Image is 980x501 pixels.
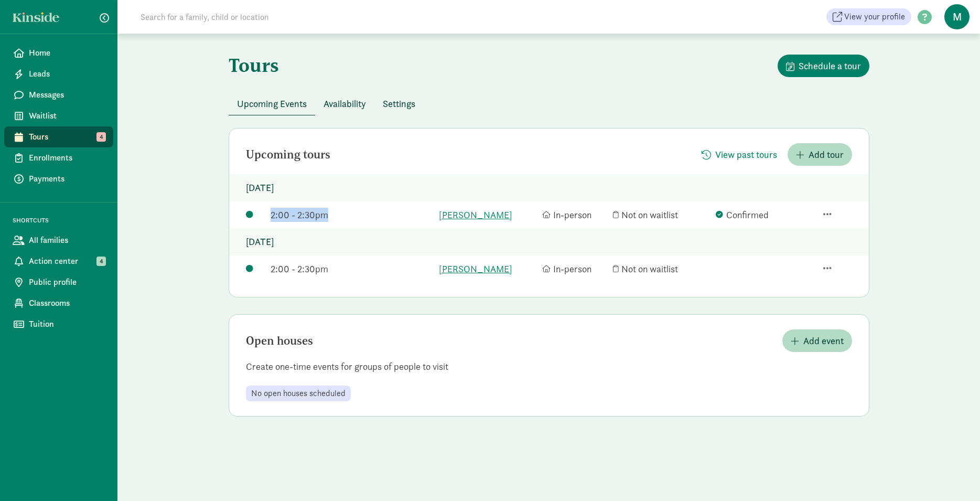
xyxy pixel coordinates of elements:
span: Action center [29,255,105,268]
span: 4 [96,257,106,266]
div: 2:00 - 2:30pm [271,208,434,222]
span: Waitlist [29,110,105,122]
p: Create one-time events for groups of people to visit [229,360,869,373]
div: In-person [542,262,608,276]
h2: Open houses [246,335,313,347]
span: Leads [29,68,105,80]
span: Tours [29,131,105,143]
h1: Tours [229,55,279,76]
a: Action center 4 [4,251,113,272]
iframe: Chat Widget [928,451,980,501]
a: Classrooms [4,293,113,314]
a: Public profile [4,272,113,293]
a: All families [4,230,113,251]
span: Upcoming Events [237,97,307,111]
a: View your profile [826,8,911,25]
div: Confirmed [716,208,814,222]
a: Messages [4,84,113,105]
a: Tuition [4,314,113,335]
div: 2:00 - 2:30pm [271,262,434,276]
a: Tours 4 [4,126,113,147]
span: Payments [29,173,105,185]
span: Settings [383,97,415,111]
input: Search for a family, child or location [134,6,428,27]
p: [DATE] [229,174,869,201]
span: Public profile [29,276,105,289]
span: Enrollments [29,152,105,164]
button: Settings [374,92,424,115]
a: View past tours [693,149,785,161]
span: Home [29,47,105,59]
span: Schedule a tour [799,59,861,73]
div: Not on waitlist [613,262,711,276]
button: Upcoming Events [229,92,315,115]
button: Schedule a tour [778,55,869,77]
div: In-person [542,208,608,222]
span: All families [29,234,105,247]
span: Availability [324,97,366,111]
h2: Upcoming tours [246,148,330,161]
span: 4 [96,132,106,142]
span: View your profile [844,10,905,23]
span: M [944,4,970,29]
button: Add event [782,329,852,352]
p: [DATE] [229,228,869,255]
span: Add tour [809,147,844,162]
a: Leads [4,63,113,84]
span: Classrooms [29,297,105,310]
span: View past tours [715,147,777,162]
span: Tuition [29,318,105,331]
button: View past tours [693,143,785,166]
a: [PERSON_NAME] [439,208,537,222]
a: Waitlist [4,105,113,126]
span: Messages [29,89,105,101]
a: [PERSON_NAME] [439,262,537,276]
span: Add event [803,334,844,348]
a: Payments [4,168,113,189]
span: No open houses scheduled [251,389,346,398]
a: Enrollments [4,147,113,168]
button: Add tour [788,143,852,166]
button: Availability [315,92,374,115]
div: Not on waitlist [613,208,711,222]
a: Home [4,42,113,63]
